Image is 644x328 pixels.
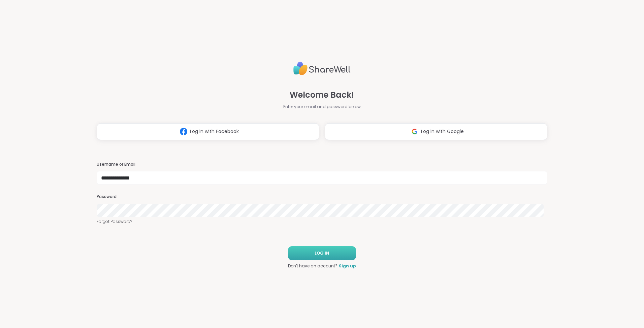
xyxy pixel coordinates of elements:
[97,162,547,167] h3: Username or Email
[325,123,547,140] button: Log in with Google
[97,219,547,225] a: Forgot Password?
[190,128,239,135] span: Log in with Facebook
[288,263,337,269] span: Don't have an account?
[97,194,547,200] h3: Password
[315,250,329,256] span: LOG IN
[177,125,190,138] img: ShareWell Logomark
[290,89,354,101] span: Welcome Back!
[408,125,421,138] img: ShareWell Logomark
[97,123,319,140] button: Log in with Facebook
[339,263,356,269] a: Sign up
[288,246,356,260] button: LOG IN
[421,128,464,135] span: Log in with Google
[293,59,351,78] img: ShareWell Logo
[283,104,361,110] span: Enter your email and password below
